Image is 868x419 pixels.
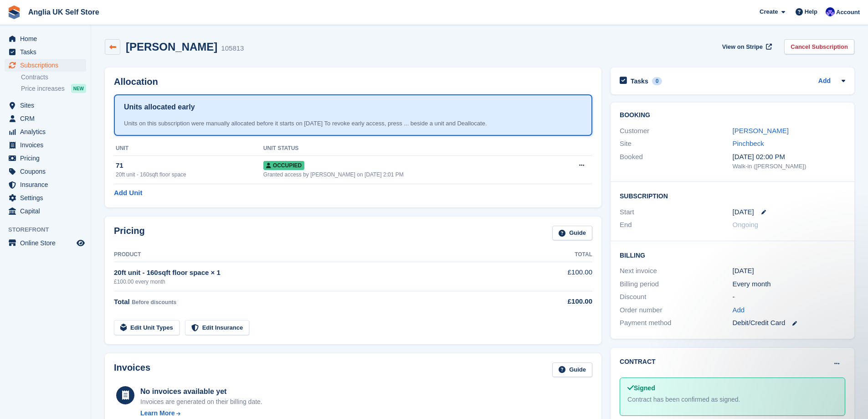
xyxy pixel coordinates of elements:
span: Analytics [20,125,75,138]
a: menu [5,32,86,45]
a: menu [5,237,86,249]
span: Tasks [20,46,75,58]
a: Add [733,305,745,316]
a: menu [5,152,86,165]
a: Edit Unit Types [114,320,180,335]
div: £100.00 every month [114,278,519,286]
a: View on Stripe [719,39,774,54]
a: menu [5,125,86,138]
a: menu [5,99,86,112]
a: menu [5,205,86,217]
div: Discount [620,292,732,302]
h2: Subscription [620,191,845,200]
a: Cancel Subscription [784,39,854,54]
div: End [620,220,732,230]
div: Start [620,207,732,217]
div: Booked [620,152,732,171]
span: Pricing [20,152,75,165]
span: Insurance [20,178,75,191]
img: Lewis Scotney [826,7,835,16]
div: £100.00 [519,296,592,307]
a: Preview store [75,238,86,248]
a: Guide [552,226,592,241]
a: menu [5,46,86,58]
span: Home [20,32,75,45]
div: Signed [627,383,837,393]
th: Total [519,248,592,262]
span: Subscriptions [20,59,75,72]
div: 71 [116,160,263,171]
span: Settings [20,191,75,204]
a: Anglia UK Self Store [25,5,103,20]
td: £100.00 [519,262,592,291]
div: Debit/Credit Card [733,318,845,328]
time: 2025-10-07 00:00:00 UTC [733,207,754,217]
div: Granted access by [PERSON_NAME] on [DATE] 2:01 PM [263,171,553,179]
div: Site [620,139,732,149]
h1: Units allocated early [124,102,195,113]
span: Price increases [21,84,65,93]
a: Learn More [140,409,262,418]
div: Walk-in ([PERSON_NAME]) [733,162,845,171]
a: menu [5,139,86,151]
a: Pinchbeck [733,140,764,147]
a: Price increases NEW [21,83,86,93]
span: Account [836,8,860,17]
a: Add Unit [114,188,142,198]
div: Invoices are generated on their billing date. [140,397,262,407]
th: Unit [114,141,263,156]
h2: [PERSON_NAME] [126,41,217,53]
span: Online Store [20,237,75,249]
div: Next invoice [620,266,732,276]
h2: Billing [620,250,845,259]
h2: Pricing [114,226,145,241]
span: Ongoing [733,221,759,228]
div: Customer [620,126,732,136]
div: Billing period [620,279,732,290]
span: Before discounts [132,299,176,305]
div: NEW [71,84,86,93]
span: Coupons [20,165,75,178]
span: Total [114,298,130,305]
th: Unit Status [263,141,553,156]
div: 20ft unit - 160sqft floor space × 1 [114,268,519,278]
th: Product [114,248,519,262]
a: menu [5,112,86,125]
div: Order number [620,305,732,316]
div: 0 [652,77,663,85]
span: View on Stripe [722,42,763,52]
h2: Booking [620,112,845,119]
span: Occupied [263,161,304,170]
a: [PERSON_NAME] [733,127,789,134]
span: Help [805,7,817,16]
span: Invoices [20,139,75,151]
h2: Contract [620,357,656,367]
img: stora-icon-8386f47178a22dfd0bd8f6a31ec36ba5ce8667c1dd55bd0f319d3a0aa187defe.svg [7,5,21,19]
div: No invoices available yet [140,386,262,397]
a: Contracts [21,73,86,82]
div: 105813 [221,43,244,54]
a: menu [5,178,86,191]
a: Guide [552,362,592,378]
div: Payment method [620,318,732,328]
a: menu [5,165,86,178]
a: menu [5,191,86,204]
h2: Allocation [114,77,592,87]
a: Edit Insurance [185,320,250,335]
h2: Invoices [114,362,150,378]
a: Add [818,76,831,87]
div: 20ft unit - 160sqft floor space [116,171,263,179]
span: Storefront [8,225,91,234]
div: Every month [733,279,845,290]
div: [DATE] 02:00 PM [733,152,845,162]
a: menu [5,59,86,72]
div: Units on this subscription were manually allocated before it starts on [DATE] To revoke early acc... [124,119,582,128]
span: CRM [20,112,75,125]
div: - [733,292,845,302]
h2: Tasks [631,77,648,85]
span: Sites [20,99,75,112]
div: Learn More [140,409,175,418]
span: Capital [20,205,75,217]
div: [DATE] [733,266,845,276]
div: Contract has been confirmed as signed. [627,395,837,404]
